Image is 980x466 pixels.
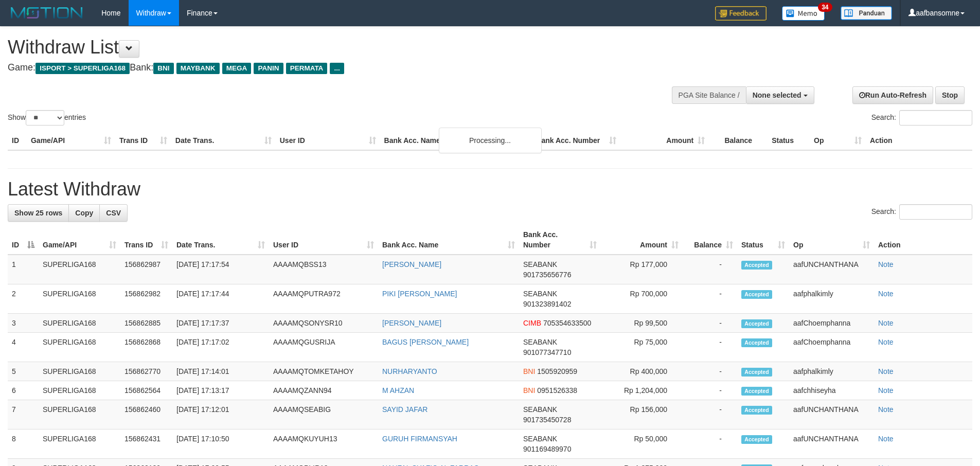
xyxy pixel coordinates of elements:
[439,128,542,153] div: Processing...
[222,63,252,74] span: MEGA
[878,386,894,395] a: Note
[382,260,441,268] a: [PERSON_NAME]
[523,260,557,268] span: SEABANK
[120,225,172,255] th: Trans ID: activate to sort column ascending
[8,225,39,255] th: ID: activate to sort column descending
[601,225,683,255] th: Amount: activate to sort column ascending
[330,63,344,74] span: ...
[789,284,874,314] td: aafphalkimly
[120,314,172,333] td: 156862885
[120,362,172,381] td: 156862770
[789,255,874,284] td: aafUNCHANTHANA
[172,333,269,362] td: [DATE] 17:17:02
[8,314,39,333] td: 3
[878,435,894,443] a: Note
[8,400,39,429] td: 7
[269,225,378,255] th: User ID: activate to sort column ascending
[789,362,874,381] td: aafphalkimly
[601,314,683,333] td: Rp 99,500
[269,255,378,284] td: AAAAMQBSS13
[176,63,220,74] span: MAYBANK
[172,225,269,255] th: Date Trans.: activate to sort column ascending
[878,260,894,268] a: Note
[789,333,874,362] td: aafChoemphanna
[741,368,772,377] span: Accepted
[35,63,130,74] span: ISPORT > SUPERLIGA168
[39,333,120,362] td: SUPERLIGA168
[523,367,535,375] span: BNI
[39,362,120,381] td: SUPERLIGA168
[120,284,172,314] td: 156862982
[153,63,173,74] span: BNI
[382,405,427,414] a: SAYID JAFAR
[39,400,120,429] td: SUPERLIGA168
[106,209,121,217] span: CSV
[601,255,683,284] td: Rp 177,000
[8,179,972,200] h1: Latest Withdraw
[601,381,683,400] td: Rp 1,204,000
[523,435,557,443] span: SEABANK
[269,400,378,429] td: AAAAMQSEABIG
[523,405,557,414] span: SEABANK
[537,367,577,375] span: Copy 1505920959 to clipboard
[852,86,933,104] a: Run Auto-Refresh
[254,63,283,74] span: PANIN
[672,86,746,104] div: PGA Site Balance /
[741,290,772,299] span: Accepted
[8,37,643,58] h1: Withdraw List
[746,86,814,104] button: None selected
[871,110,972,126] label: Search:
[523,386,535,395] span: BNI
[120,400,172,429] td: 156862460
[878,290,894,298] a: Note
[523,319,541,327] span: CIMB
[601,429,683,459] td: Rp 50,000
[683,362,737,381] td: -
[172,400,269,429] td: [DATE] 17:12:01
[39,381,120,400] td: SUPERLIGA168
[878,367,894,375] a: Note
[269,381,378,400] td: AAAAMQZANN94
[382,386,414,395] a: M AHZAN
[8,333,39,362] td: 4
[120,429,172,459] td: 156862431
[543,319,591,327] span: Copy 705354633500 to clipboard
[39,255,120,284] td: SUPERLIGA168
[601,284,683,314] td: Rp 700,000
[39,314,120,333] td: SUPERLIGA168
[68,204,100,222] a: Copy
[523,416,571,424] span: Copy 901735450728 to clipboard
[899,110,972,126] input: Search:
[741,261,772,270] span: Accepted
[382,290,457,298] a: PIKI [PERSON_NAME]
[172,314,269,333] td: [DATE] 17:17:37
[523,445,571,453] span: Copy 901169489970 to clipboard
[683,400,737,429] td: -
[269,429,378,459] td: AAAAMQKUYUH13
[768,131,810,150] th: Status
[523,338,557,346] span: SEABANK
[172,429,269,459] td: [DATE] 17:10:50
[26,110,64,126] select: Showentries
[741,406,772,415] span: Accepted
[519,225,601,255] th: Bank Acc. Number: activate to sort column ascending
[523,271,571,279] span: Copy 901735656776 to clipboard
[39,429,120,459] td: SUPERLIGA168
[8,362,39,381] td: 5
[172,255,269,284] td: [DATE] 17:17:54
[683,255,737,284] td: -
[899,204,972,220] input: Search:
[683,381,737,400] td: -
[601,362,683,381] td: Rp 400,000
[382,435,457,443] a: GURUH FIRMANSYAH
[286,63,328,74] span: PERMATA
[789,314,874,333] td: aafChoemphanna
[871,204,972,220] label: Search:
[39,284,120,314] td: SUPERLIGA168
[8,110,86,126] label: Show entries
[8,5,86,21] img: MOTION_logo.png
[741,319,772,328] span: Accepted
[741,435,772,444] span: Accepted
[683,429,737,459] td: -
[75,209,93,217] span: Copy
